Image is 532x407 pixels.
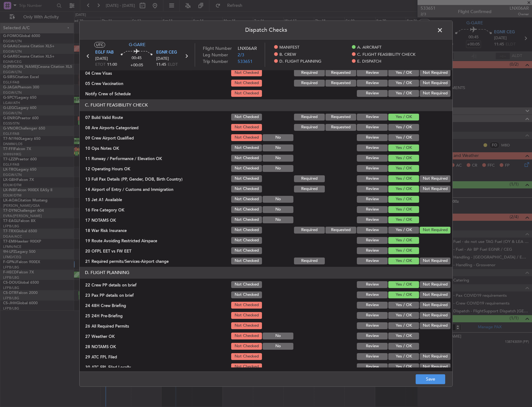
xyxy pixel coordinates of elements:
[388,134,419,141] button: Yes / OK
[388,258,419,264] button: Yes / OK
[420,175,450,182] button: Not Required
[388,333,419,339] button: Yes / OK
[420,363,450,370] button: Not Required
[388,281,419,288] button: Yes / OK
[388,165,419,172] button: Yes / OK
[420,69,450,76] button: Not Required
[80,21,452,39] header: Dispatch Checks
[420,227,450,234] button: Not Required
[416,374,445,384] button: Save
[388,186,419,192] button: Yes / OK
[420,353,450,360] button: Not Required
[388,90,419,97] button: Yes / OK
[388,175,419,182] button: Yes / OK
[388,155,419,162] button: Yes / OK
[388,237,419,244] button: Yes / OK
[388,69,419,76] button: Yes / OK
[388,291,419,298] button: Yes / OK
[420,302,450,309] button: Not Required
[388,114,419,121] button: Yes / OK
[420,186,450,192] button: Not Required
[388,80,419,87] button: Yes / OK
[388,302,419,309] button: Yes / OK
[420,291,450,298] button: Not Required
[388,196,419,203] button: Yes / OK
[388,312,419,319] button: Yes / OK
[420,281,450,288] button: Not Required
[388,343,419,350] button: Yes / OK
[388,363,419,370] button: Yes / OK
[388,247,419,254] button: Yes / OK
[420,258,450,264] button: Not Required
[388,353,419,360] button: Yes / OK
[388,144,419,151] button: Yes / OK
[388,216,419,223] button: Yes / OK
[420,90,450,97] button: Not Required
[420,312,450,319] button: Not Required
[388,206,419,213] button: Yes / OK
[388,322,419,329] button: Yes / OK
[420,80,450,87] button: Not Required
[420,322,450,329] button: Not Required
[388,124,419,131] button: Yes / OK
[388,227,419,234] button: Yes / OK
